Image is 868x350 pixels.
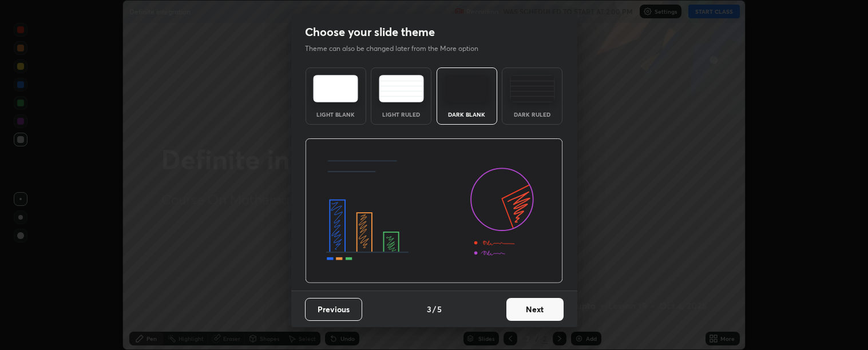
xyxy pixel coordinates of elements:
[444,112,490,117] div: Dark Blank
[379,75,424,102] img: lightRuledTheme.5fabf969.svg
[305,25,435,39] h2: Choose your slide theme
[510,75,555,102] img: darkRuledTheme.de295e13.svg
[506,298,564,321] button: Next
[509,112,555,117] div: Dark Ruled
[427,303,431,315] h4: 3
[378,112,424,117] div: Light Ruled
[305,138,563,284] img: darkThemeBanner.d06ce4a2.svg
[444,75,489,102] img: darkTheme.f0cc69e5.svg
[313,75,358,102] img: lightTheme.e5ed3b09.svg
[433,303,436,315] h4: /
[437,303,442,315] h4: 5
[313,112,359,117] div: Light Blank
[305,298,362,321] button: Previous
[305,43,490,54] p: Theme can also be changed later from the More option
